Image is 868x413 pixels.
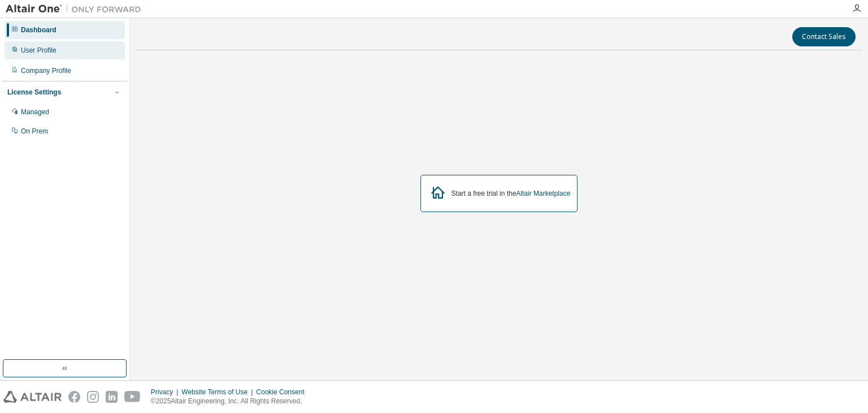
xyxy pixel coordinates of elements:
p: © 2025 Altair Engineering, Inc. All Rights Reserved. [151,397,311,406]
div: User Profile [21,46,57,55]
img: instagram.svg [87,391,99,403]
div: Privacy [151,388,181,397]
div: Website Terms of Use [181,388,256,397]
div: License Settings [7,88,61,97]
img: youtube.svg [124,391,141,403]
a: Altair Marketplace [516,190,570,197]
img: Altair One [6,3,147,15]
img: linkedin.svg [106,391,118,403]
div: On Prem [21,127,48,136]
div: Dashboard [21,25,57,35]
div: Company Profile [21,66,71,75]
img: altair_logo.svg [3,391,62,403]
div: Cookie Consent [256,388,311,397]
div: Start a free trial in the [452,189,571,198]
img: facebook.svg [68,391,80,403]
button: Contact Sales [792,27,856,46]
div: Managed [21,107,49,117]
